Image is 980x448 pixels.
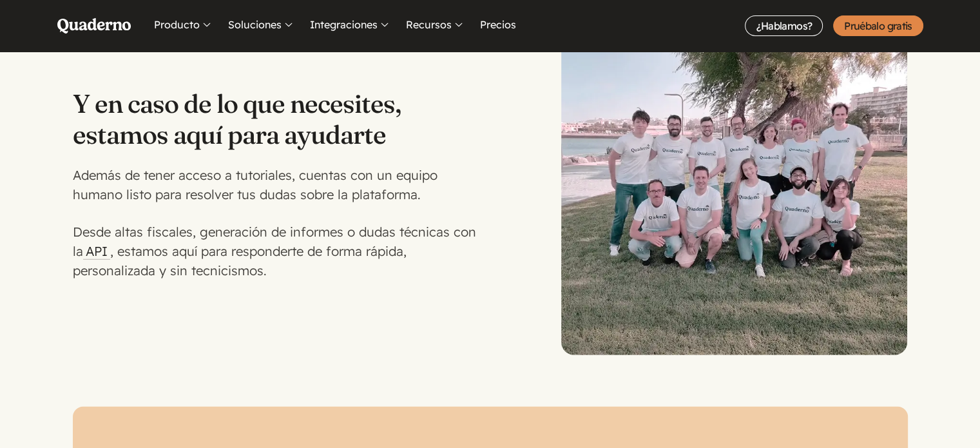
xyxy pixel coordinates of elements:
h3: Y en caso de lo que necesites, estamos aquí para ayudarte [73,88,490,150]
p: Además de tener acceso a tutoriales, cuentas con un equipo humano listo para resolver tus dudas s... [73,166,490,204]
a: API [83,243,110,260]
img: Quaderno team in 2023 [561,8,908,355]
a: ¿Hablamos? [745,15,823,36]
p: Desde altas fiscales, generación de informes o dudas técnicas con la , estamos aquí para responde... [73,222,490,280]
abbr: Application Programming Interface [86,243,108,259]
a: Pruébalo gratis [833,15,923,36]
